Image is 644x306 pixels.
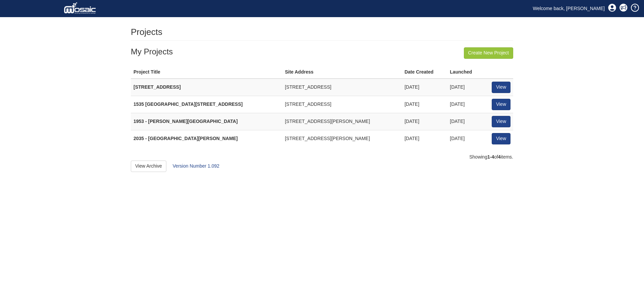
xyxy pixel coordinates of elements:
[498,154,501,160] b: 4
[131,47,513,56] h3: My Projects
[282,66,402,79] th: Site Address
[492,133,511,144] a: View
[282,79,402,96] td: [STREET_ADDRESS]
[492,82,511,93] a: View
[133,101,243,107] strong: 1535 [GEOGRAPHIC_DATA][STREET_ADDRESS]
[402,79,447,96] td: [DATE]
[131,154,513,161] div: Showing of items.
[131,161,166,172] a: View Archive
[282,96,402,113] td: [STREET_ADDRESS]
[131,66,282,79] th: Project Title
[447,113,484,130] td: [DATE]
[528,3,610,13] a: Welcome back, [PERSON_NAME]
[133,84,181,90] strong: [STREET_ADDRESS]
[464,47,513,59] a: Create New Project
[492,99,511,110] a: View
[282,113,402,130] td: [STREET_ADDRESS][PERSON_NAME]
[487,154,494,160] b: 1-4
[492,116,511,127] a: View
[133,119,238,124] strong: 1953 - [PERSON_NAME][GEOGRAPHIC_DATA]
[402,96,447,113] td: [DATE]
[402,113,447,130] td: [DATE]
[615,276,639,301] iframe: Chat
[447,130,484,147] td: [DATE]
[447,79,484,96] td: [DATE]
[447,96,484,113] td: [DATE]
[131,27,162,37] h1: Projects
[447,66,484,79] th: Launched
[173,163,219,169] a: Version Number 1.092
[64,2,98,15] img: logo_white.png
[402,130,447,147] td: [DATE]
[133,136,238,141] strong: 2035 - [GEOGRAPHIC_DATA][PERSON_NAME]
[282,130,402,147] td: [STREET_ADDRESS][PERSON_NAME]
[402,66,447,79] th: Date Created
